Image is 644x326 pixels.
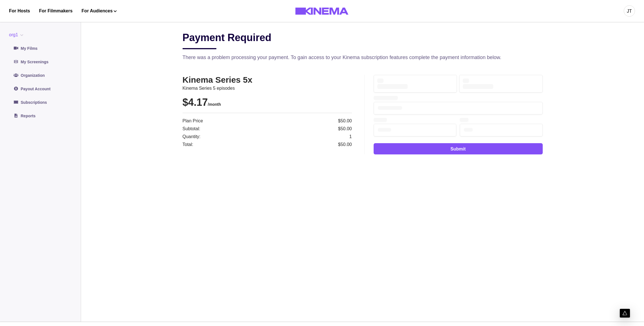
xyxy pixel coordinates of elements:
[9,8,30,14] a: For Hosts
[9,43,72,54] a: My Films
[183,85,352,92] p: Kinema Series 5 episodes
[9,83,72,95] a: Payout Account
[9,110,72,122] a: Reports
[9,32,26,38] button: org1
[9,56,72,68] a: My Screenings
[268,118,352,124] p: $50.00
[39,8,73,14] a: For Filmmakers
[183,54,543,61] p: There was a problem processing your payment. To gain access to your Kinema subscription features ...
[183,118,267,124] p: Plan Price
[183,141,267,148] p: Total:
[82,8,117,14] button: For Audiences
[268,141,352,148] p: $50.00
[183,96,352,108] h2: $4.17
[183,133,267,140] p: Quantity:
[268,133,352,140] p: 1
[183,32,271,49] h2: Payment Required
[183,75,352,85] h2: Kinema Series 5x
[183,125,267,132] p: Subtotal:
[9,70,72,81] a: Organization
[374,143,543,154] button: Submit
[627,8,632,15] div: JT
[268,125,352,132] p: $50.00
[208,102,221,107] span: /month
[9,97,72,108] a: Subscriptions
